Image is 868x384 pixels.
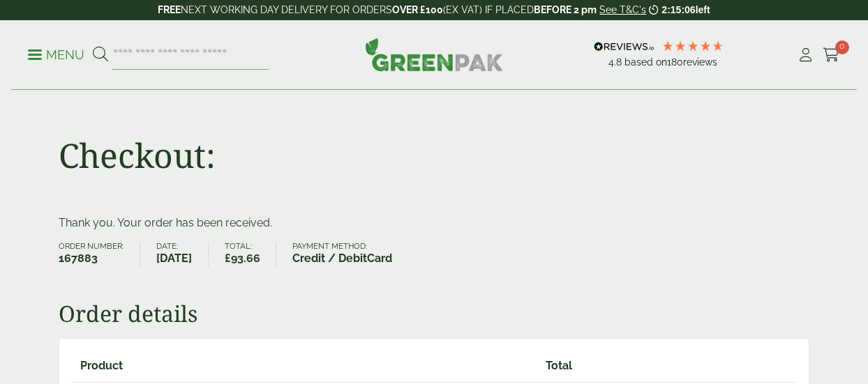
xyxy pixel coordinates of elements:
[661,4,695,15] span: 2:15:06
[156,243,209,267] li: Date:
[661,40,724,52] div: 4.78 Stars
[59,135,216,176] h1: Checkout:
[59,250,124,267] strong: 167883
[365,38,503,71] img: GreenPak Supplies
[292,250,392,267] strong: Credit / DebitCard
[797,48,814,62] i: My Account
[696,4,710,15] span: left
[392,4,443,15] strong: OVER £100
[59,243,140,267] li: Order number:
[835,40,849,54] span: 0
[534,4,597,15] strong: BEFORE 2 pm
[608,56,624,68] span: 4.8
[72,351,536,381] th: Product
[28,47,84,63] p: Menu
[537,351,796,381] th: Total
[683,56,717,68] span: reviews
[594,42,654,52] img: REVIEWS.io
[599,4,646,15] a: See T&C's
[59,215,809,231] p: Thank you. Your order has been received.
[158,4,181,15] strong: FREE
[667,56,683,68] span: 180
[823,45,840,66] a: 0
[624,56,667,68] span: Based on
[59,300,809,327] h2: Order details
[292,243,408,267] li: Payment method:
[225,252,260,265] bdi: 93.66
[225,252,231,265] span: £
[28,47,84,61] a: Menu
[225,243,277,267] li: Total:
[156,250,192,267] strong: [DATE]
[823,48,840,62] i: Cart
